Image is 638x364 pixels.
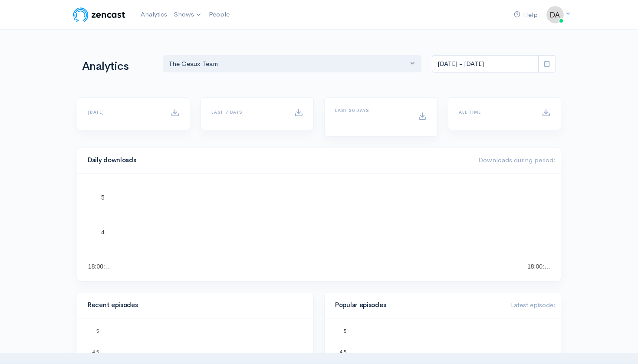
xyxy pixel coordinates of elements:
text: 4 [101,229,105,236]
a: Help [510,6,541,24]
h6: All time [459,110,531,115]
a: Shows [171,5,205,24]
h1: Analytics [82,60,152,73]
text: 18:00:… [88,263,111,270]
h4: Popular episodes [335,302,500,309]
input: analytics date range selector [432,55,539,73]
text: 4.5 [340,349,346,354]
div: The Geaux Team [168,59,408,69]
span: Latest episode: [511,301,556,309]
text: 18:00:… [527,263,550,270]
h4: Recent episodes [88,302,298,309]
svg: A chart. [88,184,550,271]
img: ZenCast Logo [72,6,127,23]
h4: Daily downloads [88,157,468,164]
a: Analytics [137,5,171,24]
text: 4.5 [92,349,99,354]
text: 5 [344,328,346,334]
h6: [DATE] [88,110,160,115]
img: ... [546,6,564,23]
text: 5 [101,194,105,201]
span: Downloads during period: [478,156,556,164]
text: 5 [96,328,99,334]
button: The Geaux Team [163,55,421,73]
h6: Last 7 days [211,110,284,115]
h6: Last 30 days [335,108,408,113]
a: People [205,5,233,24]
